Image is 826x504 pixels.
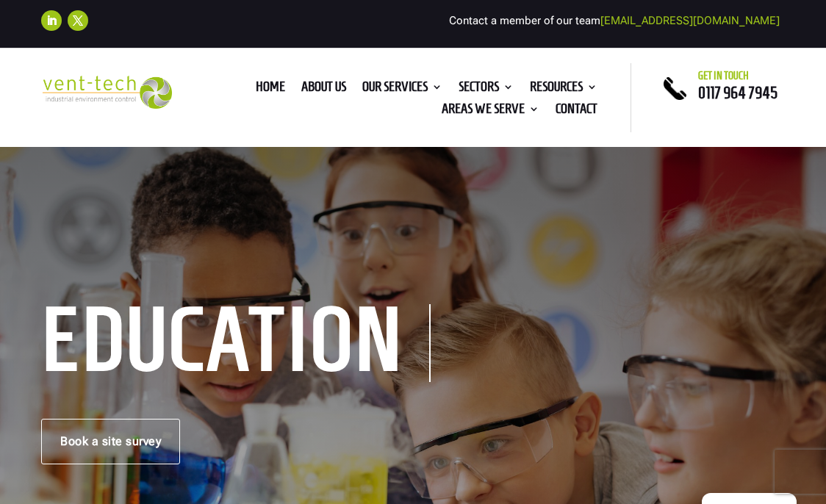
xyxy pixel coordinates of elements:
[442,104,539,120] a: Areas We Serve
[301,82,346,98] a: About us
[698,70,749,82] span: Get in touch
[600,14,780,27] a: [EMAIL_ADDRESS][DOMAIN_NAME]
[449,14,780,27] span: Contact a member of our team
[459,82,514,98] a: Sectors
[41,419,180,464] a: Book a site survey
[530,82,597,98] a: Resources
[68,10,88,31] a: Follow on X
[556,104,597,120] a: Contact
[256,82,285,98] a: Home
[41,304,431,382] h1: education
[41,76,172,109] img: 2023-09-27T08_35_16.549ZVENT-TECH---Clear-background
[41,10,62,31] a: Follow on LinkedIn
[698,84,777,101] a: 0117 964 7945
[362,82,442,98] a: Our Services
